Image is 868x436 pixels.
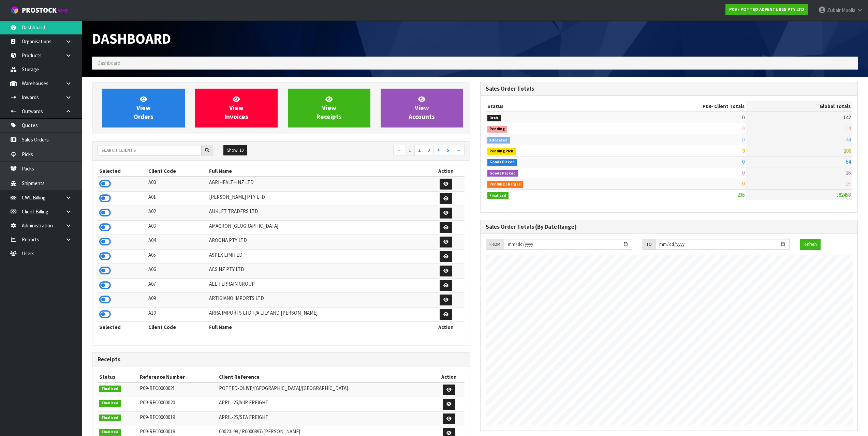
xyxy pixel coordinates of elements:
[487,126,507,133] span: Pending
[207,264,427,279] td: ACS NZ PTY LTD
[147,206,208,221] td: A02
[487,148,516,155] span: Pending Pick
[827,7,841,13] span: Zubair
[219,428,300,435] span: 00020199 / R0000897/[PERSON_NAME]
[486,224,853,230] h3: Sales Order Totals (By Date Range)
[217,372,434,382] th: Client Reference
[147,322,208,333] th: Client Code
[99,415,121,421] span: Finalised
[92,29,171,48] span: Dashboard
[207,166,427,177] th: Full Name
[102,89,185,127] a: ViewOrders
[846,125,851,132] span: 14
[207,220,427,235] td: AMACRON [GEOGRAPHIC_DATA]
[195,89,278,127] a: ViewInvoices
[219,385,348,391] span: POTTED-OLIVE/[GEOGRAPHIC_DATA]/[GEOGRAPHIC_DATA]
[99,386,121,392] span: Finalised
[409,95,435,121] span: View Accounts
[134,95,153,121] span: View Orders
[643,239,655,250] div: TO
[800,239,821,250] button: Refresh
[98,322,147,333] th: Selected
[98,356,465,363] h3: Receipts
[381,89,463,127] a: ViewAccounts
[443,145,453,156] a: 5
[317,95,342,121] span: View Receipts
[703,103,711,109] span: P09
[742,114,745,121] span: 0
[742,136,745,143] span: 0
[846,136,851,143] span: 44
[140,399,175,406] span: P09-REC0000020
[846,159,851,165] span: 64
[207,322,427,333] th: Full Name
[742,159,745,165] span: 0
[843,147,851,154] span: 206
[207,206,427,221] td: AUKLET TRADERS LTD
[427,322,464,333] th: Action
[846,180,851,187] span: 15
[393,145,405,156] a: ←
[453,145,465,156] a: →
[58,7,69,14] small: WMS
[207,293,427,307] td: ARTIGIANO IMPORTS LTD
[434,372,465,382] th: Action
[147,191,208,206] td: A01
[207,177,427,191] td: AGRIHEALTH NZ LTD
[99,429,121,436] span: Finalised
[487,137,510,144] span: Allocated
[486,86,853,92] h3: Sales Order Totals
[224,95,248,121] span: View Invoices
[147,235,208,250] td: A04
[846,169,851,176] span: 26
[147,264,208,279] td: A06
[207,191,427,206] td: [PERSON_NAME] PTY LTD
[487,170,518,177] span: Goods Packed
[433,145,443,156] a: 4
[223,145,247,156] button: Show: 10
[147,278,208,293] td: A07
[843,114,851,121] span: 142
[729,6,804,12] strong: P09 - POTTED ADVENTURES PTY LTD
[147,249,208,264] td: A05
[742,169,745,176] span: 0
[98,145,202,155] input: Search clients
[147,166,208,177] th: Client Code
[842,7,855,13] span: Moolla
[207,307,427,322] td: ARRA IMPORTS LTD T/A LILY AND [PERSON_NAME]
[147,293,208,307] td: A09
[405,145,415,156] a: 1
[22,6,57,15] span: ProStock
[10,6,19,14] img: cube-alt.png
[742,125,745,132] span: 0
[424,145,434,156] a: 3
[487,159,517,166] span: Goods Picked
[725,4,808,15] a: P09 - POTTED ADVENTURES PTY LTD
[140,385,175,391] span: P09-REC0000021
[487,115,501,122] span: Draft
[147,177,208,191] td: A00
[607,101,746,112] th: - Client Totals
[219,414,268,420] span: APRIL-25/SEA FREIGHT
[97,60,120,66] span: Dashboard
[286,145,465,157] nav: Page navigation
[140,428,175,435] span: P09-REC0000018
[98,166,147,177] th: Selected
[147,307,208,322] td: A10
[98,372,138,382] th: Status
[486,239,504,250] div: FROM
[737,192,745,198] span: 236
[836,192,851,198] span: 382458
[746,101,852,112] th: Global Totals
[219,399,268,406] span: APRIL-25/AIIR FREIGHT
[486,101,607,112] th: Status
[140,414,175,420] span: P09-REC0000019
[147,220,208,235] td: A03
[487,192,509,199] span: Finalised
[414,145,424,156] a: 2
[99,400,121,407] span: Finalised
[742,147,745,154] span: 0
[487,181,524,188] span: Pending Charges
[138,372,217,382] th: Reference Number
[207,235,427,250] td: AROONA PTY LTD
